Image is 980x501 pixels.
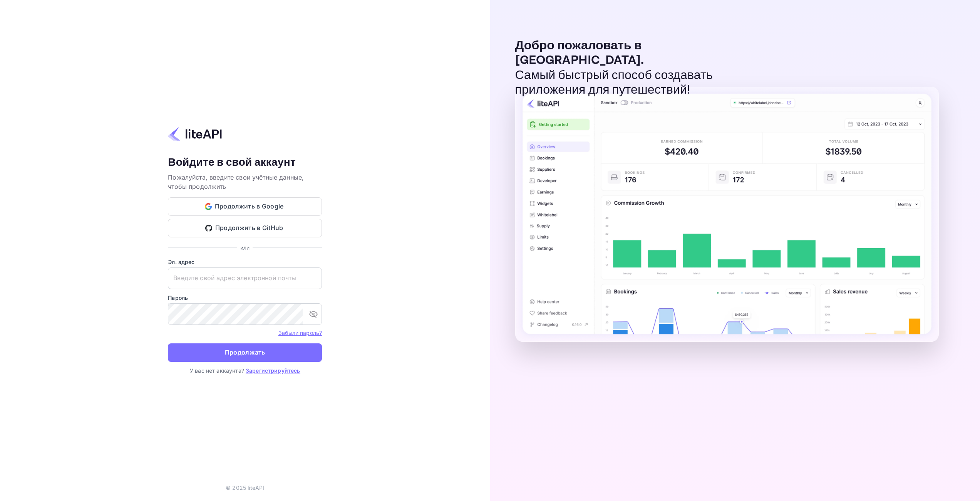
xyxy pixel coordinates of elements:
[168,126,222,141] img: liteapi
[246,367,300,374] a: Зарегистрируйтесь
[168,294,188,301] ya-tr-span: Пароль
[215,223,283,233] ya-tr-span: Продолжить в GitHub
[168,259,194,265] ya-tr-span: Эл. адрес
[168,343,322,362] button: Продолжать
[225,347,265,358] ya-tr-span: Продолжать
[168,197,322,216] button: Продолжить в Google
[515,38,644,68] ya-tr-span: Добро пожаловать в [GEOGRAPHIC_DATA].
[168,267,322,289] input: Введите свой адрес электронной почты
[278,329,322,336] a: Забыли пароль?
[515,87,939,342] img: Предварительный просмотр панели управления liteAPI
[515,67,713,98] ya-tr-span: Самый быстрый способ создавать приложения для путешествий!
[306,306,321,322] button: переключить видимость пароля
[168,219,322,237] button: Продолжить в GitHub
[168,155,296,170] ya-tr-span: Войдите в свой аккаунт
[168,173,304,190] ya-tr-span: Пожалуйста, введите свои учётные данные, чтобы продолжить
[226,484,264,491] ya-tr-span: © 2025 liteAPI
[278,330,322,336] ya-tr-span: Забыли пароль?
[190,367,244,374] ya-tr-span: У вас нет аккаунта?
[215,201,284,212] ya-tr-span: Продолжить в Google
[240,244,250,251] ya-tr-span: или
